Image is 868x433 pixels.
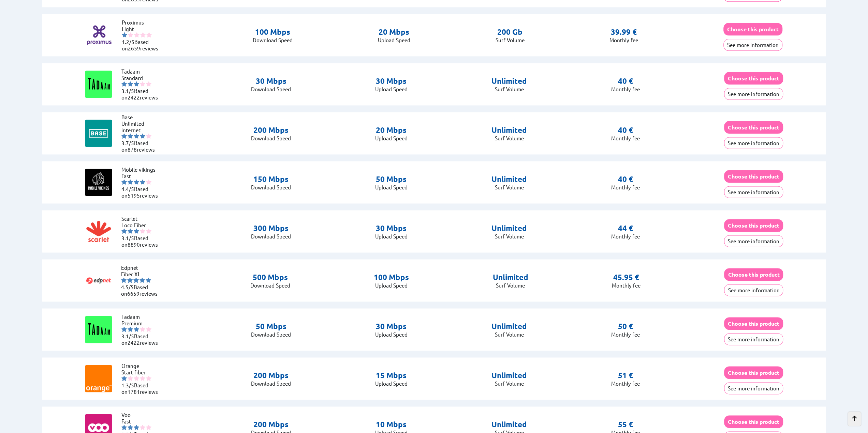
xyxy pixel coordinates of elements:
img: starnr2 [128,179,133,185]
p: Unlimited [491,223,527,233]
img: Logo of Tadaam [85,316,112,343]
button: Choose this product [724,366,783,379]
p: Monthly fee [611,380,640,387]
p: 30 Mbps [375,76,408,86]
p: 20 Mbps [378,27,410,37]
li: Based on reviews [121,235,162,248]
button: See more information [724,137,783,149]
img: starnr4 [140,179,145,185]
img: starnr3 [133,277,139,283]
img: starnr4 [140,32,146,37]
li: Based on reviews [121,186,162,199]
span: 4.4/5 [121,186,134,192]
p: Surf Volume [491,380,527,387]
button: See more information [724,382,783,394]
p: Upload Speed [375,86,408,92]
img: starnr1 [121,179,127,185]
li: Start fiber [121,369,162,375]
li: Based on reviews [121,140,162,153]
p: 44 € [618,223,633,233]
p: 10 Mbps [375,420,408,429]
p: Download Speed [251,86,291,92]
p: Unlimited [491,322,527,331]
li: Mobile vikings [121,166,162,173]
img: starnr4 [140,424,145,430]
p: 200 Mbps [251,420,291,429]
li: Based on reviews [121,284,162,297]
a: Choose this product [724,418,783,425]
a: See more information [724,140,783,146]
img: starnr5 [146,179,151,185]
img: starnr4 [140,375,145,381]
p: Upload Speed [375,380,408,387]
p: Monthly fee [611,331,640,338]
p: 200 Mbps [251,125,291,135]
span: 1.3/5 [121,382,134,388]
span: 3.1/5 [121,88,134,94]
a: See more information [724,91,783,97]
button: Choose this product [724,219,783,232]
span: 3.7/5 [121,140,134,146]
img: starnr2 [128,228,133,234]
p: Unlimited [491,76,527,86]
li: Loco Fiber [121,222,162,228]
span: 3.1/5 [121,333,134,339]
p: 39.99 € [611,27,637,37]
span: 2422 [128,94,140,100]
p: 15 Mbps [375,371,408,380]
img: starnr5 [146,277,151,283]
p: Unlimited [493,273,528,282]
img: Logo of Base [85,120,112,147]
img: starnr2 [128,32,133,37]
p: 50 € [618,322,633,331]
img: starnr2 [128,81,133,87]
p: Unlimited [491,420,527,429]
a: Choose this product [724,320,783,327]
p: Monthly fee [612,282,641,289]
a: See more information [723,42,782,48]
p: 50 Mbps [375,174,408,184]
p: Surf Volume [491,233,527,239]
p: Download Speed [253,37,293,43]
img: Logo of Mobile vikings [85,169,112,196]
p: Surf Volume [491,184,527,190]
button: See more information [724,88,783,100]
a: See more information [724,385,783,391]
img: starnr1 [122,32,127,37]
img: starnr5 [146,133,151,139]
button: Choose this product [724,72,783,84]
img: starnr1 [121,277,127,283]
p: Upload Speed [375,135,408,141]
img: starnr3 [134,32,139,37]
img: starnr4 [140,326,145,332]
img: starnr4 [139,277,145,283]
p: Unlimited [491,371,527,380]
li: Scarlet [121,215,162,222]
p: 100 Mbps [374,273,409,282]
img: starnr2 [128,424,133,430]
span: 1.2/5 [122,38,134,45]
img: starnr1 [121,228,127,234]
a: Choose this product [724,222,783,229]
li: Standard [121,75,162,81]
span: 1781 [128,388,140,395]
img: starnr4 [140,81,145,87]
img: starnr2 [127,277,133,283]
p: Unlimited [491,174,527,184]
p: Download Speed [251,380,291,387]
img: starnr1 [121,375,127,381]
img: starnr3 [134,179,139,185]
img: starnr4 [140,133,145,139]
p: Surf Volume [493,282,528,289]
img: starnr1 [121,133,127,139]
img: starnr5 [146,326,151,332]
li: Voo [121,412,162,418]
li: Fast [121,173,162,179]
img: starnr2 [128,375,133,381]
img: starnr5 [146,32,152,37]
p: Download Speed [251,331,291,338]
img: starnr5 [146,424,151,430]
li: Based on reviews [121,88,162,100]
p: Monthly fee [611,135,640,141]
button: See more information [724,235,783,247]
